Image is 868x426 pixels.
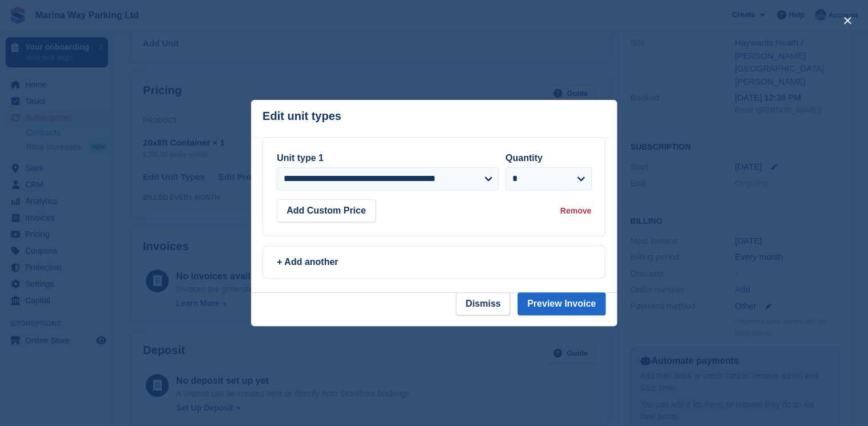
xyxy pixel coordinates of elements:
[262,110,341,123] p: Edit unit types
[505,153,543,163] label: Quantity
[560,205,591,217] div: Remove
[517,292,606,315] button: Preview Invoice
[262,246,606,279] a: + Add another
[277,199,376,222] button: Add Custom Price
[277,153,324,163] label: Unit type 1
[277,255,591,269] div: + Add another
[838,11,857,30] button: close
[456,292,510,315] button: Dismiss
